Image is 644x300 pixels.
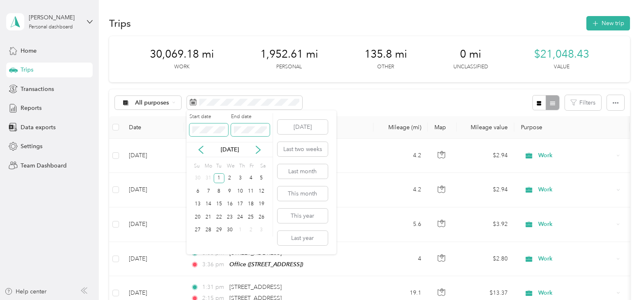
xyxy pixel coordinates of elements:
[245,186,256,196] div: 11
[256,199,267,209] div: 19
[122,242,184,276] td: [DATE]
[457,116,514,139] th: Mileage value
[373,242,428,276] td: 4
[21,65,33,74] span: Trips
[21,123,56,132] span: Data exports
[235,225,245,235] div: 1
[189,113,228,121] label: Start date
[538,151,614,160] span: Work
[377,63,394,71] p: Other
[373,173,428,207] td: 4.2
[373,116,428,139] th: Mileage (mi)
[245,212,256,222] div: 25
[5,287,47,296] button: Help center
[598,254,644,300] iframe: Everlance-gr Chat Button Frame
[29,25,73,30] div: Personal dashboard
[229,249,282,256] span: [STREET_ADDRESS]
[248,160,256,172] div: Fr
[203,212,214,222] div: 21
[224,225,235,235] div: 30
[122,207,184,242] td: [DATE]
[122,116,184,139] th: Date
[150,48,214,61] span: 30,069.18 mi
[226,160,235,172] div: We
[565,95,601,110] button: Filters
[21,47,37,55] span: Home
[215,160,223,172] div: Tu
[235,173,245,184] div: 3
[193,199,203,209] div: 13
[238,160,245,172] div: Th
[256,173,267,184] div: 5
[278,209,328,223] button: This year
[538,220,614,229] span: Work
[278,120,328,134] button: [DATE]
[460,48,481,61] span: 0 mi
[202,260,226,269] span: 3:36 pm
[214,212,224,222] div: 22
[109,19,131,28] h1: Trips
[278,142,328,156] button: Last two weeks
[21,142,42,151] span: Settings
[278,186,328,201] button: This month
[224,173,235,184] div: 2
[203,186,214,196] div: 7
[256,212,267,222] div: 26
[193,212,203,222] div: 20
[554,63,569,71] p: Value
[193,225,203,235] div: 27
[538,288,614,298] span: Work
[214,186,224,196] div: 8
[203,173,214,184] div: 31
[122,139,184,173] td: [DATE]
[29,13,80,22] div: [PERSON_NAME]
[245,173,256,184] div: 4
[224,199,235,209] div: 16
[245,199,256,209] div: 18
[214,173,224,184] div: 1
[21,161,67,170] span: Team Dashboard
[457,139,514,173] td: $2.94
[256,186,267,196] div: 12
[514,116,630,139] th: Purpose
[231,113,270,121] label: End date
[224,186,235,196] div: 9
[21,85,54,93] span: Transactions
[214,199,224,209] div: 15
[260,48,318,61] span: 1,952.61 mi
[276,63,302,71] p: Personal
[373,139,428,173] td: 4.2
[224,212,235,222] div: 23
[538,185,614,194] span: Work
[203,160,212,172] div: Mo
[214,225,224,235] div: 29
[235,186,245,196] div: 10
[373,207,428,242] td: 5.6
[235,212,245,222] div: 24
[21,104,42,112] span: Reports
[212,145,247,154] p: [DATE]
[256,225,267,235] div: 3
[538,254,614,263] span: Work
[203,199,214,209] div: 14
[193,186,203,196] div: 6
[457,173,514,207] td: $2.94
[278,164,328,179] button: Last month
[428,116,457,139] th: Map
[193,160,201,172] div: Su
[457,242,514,276] td: $2.80
[364,48,407,61] span: 135.8 mi
[193,173,203,184] div: 30
[457,207,514,242] td: $3.92
[229,284,282,291] span: [STREET_ADDRESS]
[184,116,373,139] th: Locations
[229,261,303,267] span: Office ([STREET_ADDRESS])
[259,160,267,172] div: Sa
[586,16,630,30] button: New trip
[235,199,245,209] div: 17
[534,48,589,61] span: $21,048.43
[135,100,169,106] span: All purposes
[453,63,488,71] p: Unclassified
[278,231,328,245] button: Last year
